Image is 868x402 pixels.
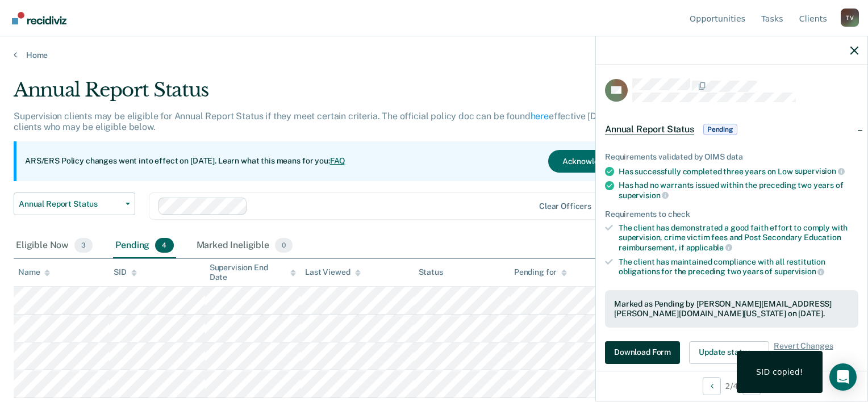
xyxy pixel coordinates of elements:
div: Eligible Now [14,233,95,258]
a: Navigate to form link [605,341,685,364]
div: Open Intercom Messenger [829,363,857,391]
img: Recidiviz [12,12,66,24]
div: Last Viewed [305,267,360,277]
div: Marked Ineligible [194,233,295,258]
div: Requirements validated by OIMS data [605,152,858,162]
span: Revert Changes [774,341,833,364]
div: Supervision End Date [210,263,296,282]
div: The client has demonstrated a good faith effort to comply with supervision, crime victim fees and... [619,223,858,252]
div: Marked as Pending by [PERSON_NAME][EMAIL_ADDRESS][PERSON_NAME][DOMAIN_NAME][US_STATE] on [DATE]. [614,299,849,319]
span: applicable [686,243,732,252]
span: supervision [774,267,824,276]
div: Name [18,267,50,277]
button: Update status [689,341,769,364]
a: Home [14,50,854,60]
div: 2 / 4 [596,371,867,401]
button: Acknowledge & Close [548,150,656,173]
span: 0 [275,238,293,253]
p: ARS/ERS Policy changes went into effect on [DATE]. Learn what this means for you: [25,156,345,167]
span: supervision [795,166,845,175]
div: Clear officers [539,202,591,211]
div: Annual Report StatusPending [596,111,867,148]
div: Pending for [514,267,567,277]
p: Supervision clients may be eligible for Annual Report Status if they meet certain criteria. The o... [14,111,650,132]
div: Annual Report Status [14,78,665,111]
div: Has successfully completed three years on Low [619,166,858,177]
a: FAQ [330,156,346,165]
button: Previous Opportunity [703,377,721,395]
span: supervision [619,191,669,200]
div: Requirements to check [605,210,858,219]
div: Has had no warrants issued within the preceding two years of [619,181,858,200]
span: Annual Report Status [605,124,694,135]
span: Annual Report Status [19,199,121,209]
div: Status [419,267,443,277]
div: SID [114,267,137,277]
div: The client has maintained compliance with all restitution obligations for the preceding two years of [619,257,858,277]
a: here [531,111,549,122]
div: SID copied! [756,367,803,377]
span: Pending [703,124,737,135]
button: Download Form [605,341,680,364]
div: T V [841,9,859,27]
span: 4 [155,238,173,253]
button: Profile dropdown button [841,9,859,27]
div: Pending [113,233,176,258]
span: 3 [74,238,93,253]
